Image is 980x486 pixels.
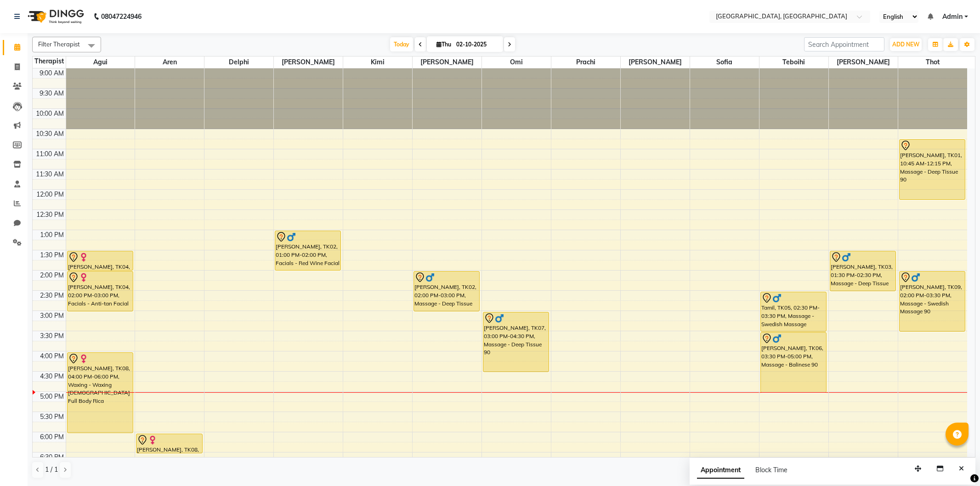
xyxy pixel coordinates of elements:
[38,40,80,48] span: Filter Therapist
[38,250,66,260] div: 1:30 PM
[38,271,66,280] div: 2:00 PM
[892,41,919,48] span: ADD NEW
[829,57,898,68] span: [PERSON_NAME]
[38,291,66,300] div: 2:30 PM
[482,57,551,68] span: Omi
[551,57,620,68] span: Prachi
[68,251,133,270] div: [PERSON_NAME], TK04, 01:30 PM-02:00 PM, Waxing-Waxing Full Legs [DEMOGRAPHIC_DATA] reguler
[38,89,66,98] div: 9:30 AM
[38,372,66,381] div: 4:30 PM
[38,311,66,321] div: 3:00 PM
[453,38,499,51] input: 2025-10-02
[204,57,273,68] span: Delphi
[38,68,66,78] div: 9:00 AM
[274,57,343,68] span: [PERSON_NAME]
[483,312,549,372] div: [PERSON_NAME], TK07, 03:00 PM-04:30 PM, Massage - Deep Tissue 90
[900,271,965,331] div: [PERSON_NAME], TK09, 02:00 PM-03:30 PM, Massage - Swedish Massage 90
[697,462,744,479] span: Appointment
[38,452,66,462] div: 6:30 PM
[830,251,895,291] div: [PERSON_NAME], TK03, 01:30 PM-02:30 PM, Massage - Deep Tissue
[761,333,826,392] div: [PERSON_NAME], TK06, 03:30 PM-05:00 PM, Massage - Balinese 90
[68,353,133,433] div: [PERSON_NAME], TK08, 04:00 PM-06:00 PM, Waxing - Waxing [DEMOGRAPHIC_DATA] Full Body Rica
[343,57,412,68] span: Kimi
[34,190,66,199] div: 12:00 PM
[942,12,963,22] span: Admin
[898,57,967,68] span: Thot
[38,432,66,442] div: 6:00 PM
[414,271,479,311] div: [PERSON_NAME], TK02, 02:00 PM-03:00 PM, Massage - Deep Tissue
[890,38,922,51] button: ADD NEW
[66,57,135,68] span: Agui
[34,129,66,139] div: 10:30 AM
[45,465,58,475] span: 1 / 1
[38,351,66,361] div: 4:00 PM
[34,149,66,159] div: 11:00 AM
[690,57,759,68] span: Sofia
[34,210,66,220] div: 12:30 PM
[755,466,787,474] span: Block Time
[101,4,142,29] b: 08047224946
[136,434,202,453] div: [PERSON_NAME], TK08, 06:00 PM-06:30 PM, Massage - Body Scrub
[941,449,971,477] iframe: chat widget
[38,230,66,240] div: 1:00 PM
[68,271,133,311] div: [PERSON_NAME], TK04, 02:00 PM-03:00 PM, Facials - Anti-tan Facial
[38,331,66,341] div: 3:30 PM
[804,37,884,51] input: Search Appointment
[413,57,482,68] span: [PERSON_NAME]
[275,231,340,270] div: [PERSON_NAME], TK02, 01:00 PM-02:00 PM, Facials - Red Wine Facial
[761,292,826,331] div: Tamil, TK05, 02:30 PM-03:30 PM, Massage - Swedish Massage
[34,170,66,179] div: 11:30 AM
[621,57,690,68] span: [PERSON_NAME]
[900,140,965,199] div: [PERSON_NAME], TK01, 10:45 AM-12:15 PM, Massage - Deep Tissue 90
[434,41,453,48] span: Thu
[38,412,66,422] div: 5:30 PM
[135,57,204,68] span: Aren
[390,37,413,51] span: Today
[38,392,66,401] div: 5:00 PM
[23,4,86,29] img: logo
[759,57,828,68] span: Teboihi
[33,57,66,66] div: Therapist
[34,109,66,119] div: 10:00 AM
